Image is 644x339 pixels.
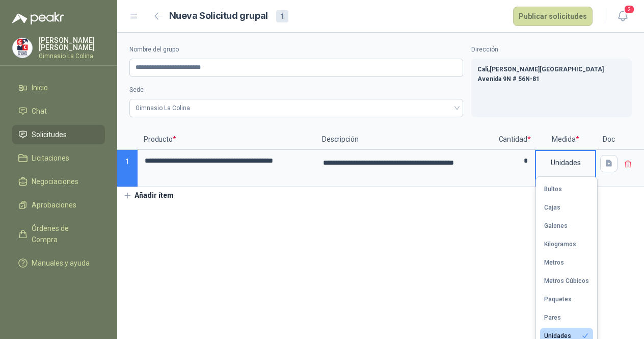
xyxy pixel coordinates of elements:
span: Órdenes de Compra [32,223,95,245]
button: Paquetes [540,291,593,307]
p: Doc [596,129,622,150]
p: Gimnasio La Colina [39,53,105,59]
p: 1 [117,150,138,187]
p: Medida [535,129,596,150]
div: Paquetes [544,296,572,303]
span: Solicitudes [32,129,67,140]
button: Metros [540,254,593,271]
a: Licitaciones [12,148,105,168]
button: 2 [613,7,632,25]
a: Solicitudes [12,125,105,144]
div: Cajas [544,204,560,211]
button: Cajas [540,199,593,216]
a: Inicio [12,78,105,97]
span: Negociaciones [32,176,78,187]
a: Chat [12,101,105,121]
p: Cali , [PERSON_NAME][GEOGRAPHIC_DATA] [477,65,626,74]
button: Añadir ítem [117,187,180,204]
p: Avenida 9N # 56N-81 [477,74,626,84]
button: Galones [540,218,593,234]
p: Descripción [316,129,494,150]
p: Producto [138,129,316,150]
button: Pares [540,309,593,326]
button: Publicar solicitudes [513,7,593,26]
img: Company Logo [13,38,32,58]
span: Chat [32,106,47,117]
p: [PERSON_NAME] [PERSON_NAME] [39,37,105,51]
span: 2 [624,5,635,14]
span: Inicio [32,82,48,93]
a: Negociaciones [12,172,105,191]
label: Dirección [471,45,632,55]
div: Bultos [544,186,562,193]
label: Nombre del grupo [129,45,463,55]
div: Metros [544,259,564,266]
div: Kilogramos [544,241,576,248]
h2: Nueva Solicitud grupal [169,9,268,23]
div: Pares [544,314,561,321]
span: Gimnasio La Colina [136,100,457,116]
span: Manuales y ayuda [32,257,90,269]
div: Unidades [536,151,595,174]
button: Bultos [540,181,593,197]
div: Metros Cúbicos [544,277,589,284]
a: Aprobaciones [12,195,105,215]
button: Metros Cúbicos [540,273,593,289]
div: 1 [276,10,288,22]
button: Kilogramos [540,236,593,252]
a: Órdenes de Compra [12,219,105,249]
label: Sede [129,85,463,95]
p: Cantidad [494,129,535,150]
span: Aprobaciones [32,199,76,211]
img: Logo peakr [12,12,64,24]
a: Manuales y ayuda [12,253,105,273]
div: Galones [544,222,568,229]
span: Licitaciones [32,152,69,164]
